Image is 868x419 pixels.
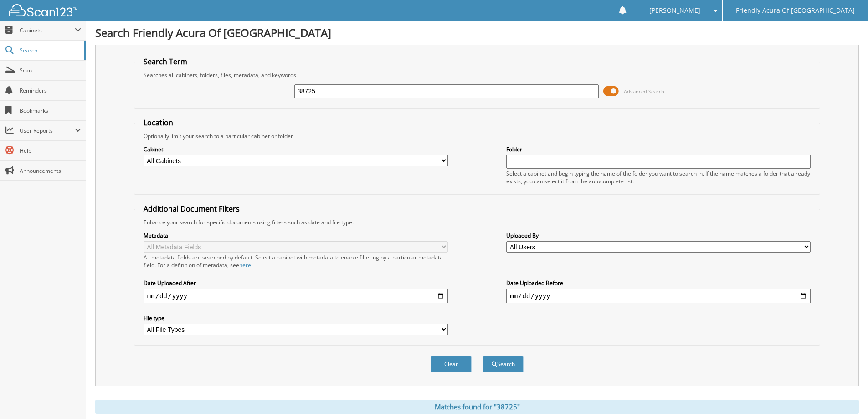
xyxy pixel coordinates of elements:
[139,57,192,67] legend: Search Term
[431,356,472,372] button: Clear
[139,71,815,79] div: Searches all cabinets, folders, files, metadata, and keywords
[20,167,81,175] span: Announcements
[20,47,80,54] span: Search
[506,289,811,303] input: end
[20,87,81,94] span: Reminders
[20,67,81,74] span: Scan
[506,279,811,287] label: Date Uploaded Before
[20,147,81,155] span: Help
[239,261,251,269] a: here
[144,253,448,269] div: All metadata fields are searched by default. Select a cabinet with metadata to enable filtering b...
[649,8,700,13] span: [PERSON_NAME]
[20,26,75,34] span: Cabinets
[506,145,811,153] label: Folder
[483,356,524,372] button: Search
[506,232,811,239] label: Uploaded By
[20,107,81,114] span: Bookmarks
[506,170,811,185] div: Select a cabinet and begin typing the name of the folder you want to search in. If the name match...
[144,314,448,322] label: File type
[20,127,75,134] span: User Reports
[736,8,855,13] span: Friendly Acura Of [GEOGRAPHIC_DATA]
[144,145,448,153] label: Cabinet
[9,4,77,16] img: scan123-logo-white.svg
[139,204,244,214] legend: Additional Document Filters
[139,218,815,226] div: Enhance your search for specific documents using filters such as date and file type.
[139,118,178,128] legend: Location
[144,289,448,303] input: start
[139,132,815,140] div: Optionally limit your search to a particular cabinet or folder
[144,232,448,239] label: Metadata
[144,279,448,287] label: Date Uploaded After
[95,25,859,40] h1: Search Friendly Acura Of [GEOGRAPHIC_DATA]
[95,400,859,414] div: Matches found for "38725"
[624,88,664,95] span: Advanced Search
